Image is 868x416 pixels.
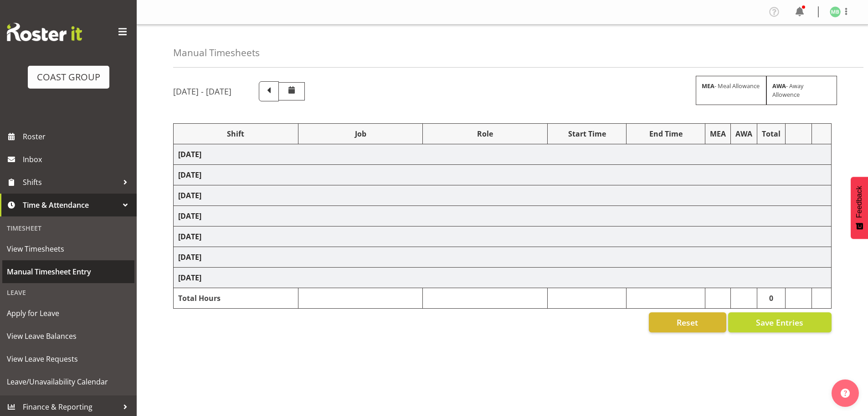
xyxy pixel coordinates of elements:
[7,306,130,320] span: Apply for Leave
[23,130,132,143] span: Roster
[2,219,134,237] div: Timesheet
[37,70,100,84] div: COAST GROUP
[851,177,868,239] button: Feedback - Show survey
[174,288,298,309] td: Total Hours
[830,6,841,17] img: mike-bullock1158.jpg
[2,370,134,393] a: Leave/Unavailability Calendar
[757,288,786,309] td: 0
[7,329,130,343] span: View Leave Balances
[702,82,714,90] strong: MEA
[772,82,786,90] strong: AWA
[174,185,832,206] td: [DATE]
[649,312,726,332] button: Reset
[174,165,832,185] td: [DATE]
[710,128,726,139] div: MEA
[178,128,293,139] div: Shift
[756,316,803,328] span: Save Entries
[7,242,130,256] span: View Timesheets
[2,302,134,325] a: Apply for Leave
[23,153,132,166] span: Inbox
[2,237,134,260] a: View Timesheets
[677,316,698,328] span: Reset
[174,226,832,247] td: [DATE]
[174,247,832,268] td: [DATE]
[631,128,700,139] div: End Time
[2,325,134,348] a: View Leave Balances
[303,128,418,139] div: Job
[7,375,130,389] span: Leave/Unavailability Calendar
[427,128,543,139] div: Role
[696,76,766,105] div: - Meal Allowance
[173,47,260,58] h4: Manual Timesheets
[766,76,837,105] div: - Away Allowence
[855,186,863,218] span: Feedback
[735,128,752,139] div: AWA
[841,389,850,398] img: help-xxl-2.png
[7,23,82,41] img: Rosterit website logo
[552,128,621,139] div: Start Time
[2,260,134,283] a: Manual Timesheet Entry
[2,348,134,370] a: View Leave Requests
[7,265,130,279] span: Manual Timesheet Entry
[23,400,118,414] span: Finance & Reporting
[173,86,231,96] h5: [DATE] - [DATE]
[174,268,832,288] td: [DATE]
[7,352,130,366] span: View Leave Requests
[2,283,134,302] div: Leave
[174,144,832,165] td: [DATE]
[23,175,118,189] span: Shifts
[174,206,832,226] td: [DATE]
[762,128,781,139] div: Total
[23,198,118,212] span: Time & Attendance
[728,312,832,332] button: Save Entries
